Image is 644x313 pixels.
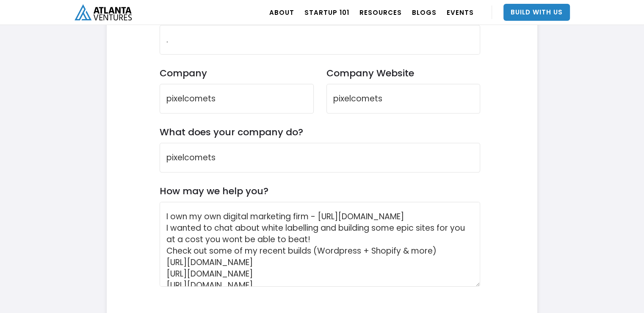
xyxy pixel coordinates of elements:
a: BLOGS [412,0,437,24]
label: How may we help you? [160,185,268,197]
label: What does your company do? [160,126,303,138]
input: LinkedIn [160,25,481,55]
input: Company Name [160,84,314,114]
a: Build With Us [503,4,570,21]
a: EVENTS [447,0,474,24]
label: Company [160,67,314,79]
a: ABOUT [269,0,294,24]
input: Company Website [326,84,481,114]
a: Startup 101 [304,0,349,24]
label: Company Website [326,67,481,79]
input: Company Description [160,143,481,173]
a: RESOURCES [359,0,402,24]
